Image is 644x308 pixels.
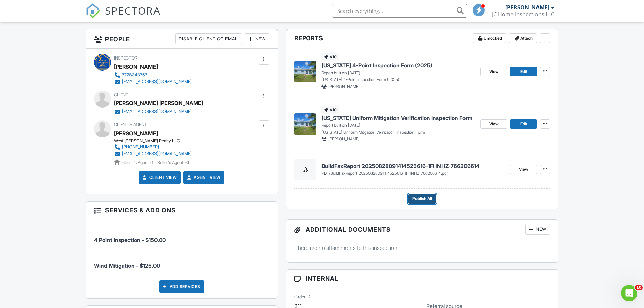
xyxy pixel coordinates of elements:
div: [EMAIL_ADDRESS][DOMAIN_NAME] [122,109,192,114]
a: Client View [141,174,177,181]
a: [EMAIL_ADDRESS][DOMAIN_NAME] [114,108,198,115]
span: 10 [635,285,643,290]
a: [EMAIL_ADDRESS][DOMAIN_NAME] [114,78,192,85]
input: Search everything... [332,4,467,18]
div: [PERSON_NAME] [114,62,158,72]
div: Add Services [159,280,204,293]
span: Seller's Agent - [157,160,189,165]
div: Disable Client CC Email [175,33,242,44]
span: SPECTORA [105,3,161,18]
div: West [PERSON_NAME] Realty LLC [114,138,197,144]
a: 7728343767 [114,72,192,78]
span: 4 Point Inspection - $150.00 [94,237,166,243]
div: [EMAIL_ADDRESS][DOMAIN_NAME] [122,79,192,85]
span: Client's Agent - [122,160,154,165]
strong: 1 [152,160,153,165]
div: New [245,33,269,44]
h3: People [86,29,278,49]
div: 7728343767 [122,72,147,78]
li: Service: 4 Point Inspection [94,224,269,250]
p: There are no attachments to this inspection. [294,244,550,252]
a: Agent View [186,174,220,181]
div: New [525,224,550,235]
h3: Services & Add ons [86,202,278,219]
a: [PHONE_NUMBER] [114,144,192,150]
h3: Internal [286,270,558,287]
a: SPECTORA [86,9,161,23]
span: Inspector [114,55,137,61]
img: The Best Home Inspection Software - Spectora [86,3,100,18]
div: [PERSON_NAME] [505,4,549,11]
li: Service: Wind Mitigation [94,250,269,275]
div: [EMAIL_ADDRESS][DOMAIN_NAME] [122,151,192,157]
div: JC Home Inspections LLC [492,11,554,18]
h3: Additional Documents [286,220,558,239]
span: Wind Mitigation - $125.00 [94,262,160,269]
a: [EMAIL_ADDRESS][DOMAIN_NAME] [114,150,192,157]
span: Client [114,92,128,97]
iframe: Intercom live chat [621,285,637,301]
label: Order ID [294,293,310,300]
div: [PERSON_NAME] [PERSON_NAME] [114,98,203,108]
span: Client's Agent [114,122,147,127]
div: [PHONE_NUMBER] [122,144,159,150]
strong: 0 [186,160,189,165]
a: [PERSON_NAME] [114,128,158,138]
